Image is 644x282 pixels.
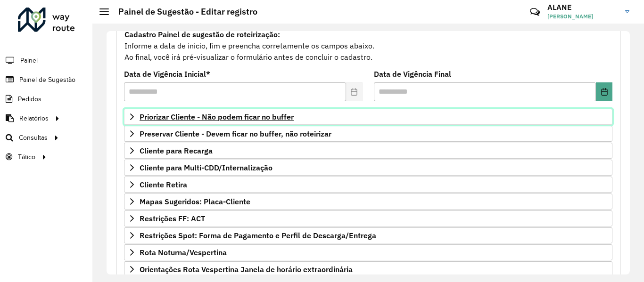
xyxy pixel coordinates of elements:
[140,215,205,222] span: Restrições FF: ACT
[124,109,612,125] a: Priorizar Cliente - Não podem ficar no buffer
[374,68,451,80] label: Data de Vigência Final
[124,177,612,193] a: Cliente Retira
[140,113,294,121] span: Priorizar Cliente - Não podem ficar no buffer
[124,30,280,39] strong: Cadastro Painel de sugestão de roteirização:
[596,82,612,101] button: Choose Date
[124,28,612,63] div: Informe a data de inicio, fim e preencha corretamente os campos abaixo. Ao final, você irá pré-vi...
[124,227,612,243] a: Restrições Spot: Forma de Pagamento e Perfil de Descarga/Entrega
[124,210,612,226] a: Restrições FF: ACT
[547,12,618,21] span: [PERSON_NAME]
[19,113,49,123] span: Relatórios
[140,266,353,273] span: Orientações Rota Vespertina Janela de horário extraordinária
[525,2,545,22] a: Contato Rápido
[124,68,210,80] label: Data de Vigência Inicial
[124,160,612,176] a: Cliente para Multi-CDD/Internalização
[140,147,213,154] span: Cliente para Recarga
[140,130,331,137] span: Preservar Cliente - Devem ficar no buffer, não roteirizar
[18,94,41,104] span: Pedidos
[140,181,187,188] span: Cliente Retira
[140,232,376,239] span: Restrições Spot: Forma de Pagamento e Perfil de Descarga/Entrega
[19,133,48,143] span: Consultas
[19,75,75,85] span: Painel de Sugestão
[124,261,612,277] a: Orientações Rota Vespertina Janela de horário extraordinária
[124,143,612,159] a: Cliente para Recarga
[547,3,618,12] h3: ALANE
[124,126,612,142] a: Preservar Cliente - Devem ficar no buffer, não roteirizar
[140,164,272,171] span: Cliente para Multi-CDD/Internalização
[124,193,612,209] a: Mapas Sugeridos: Placa-Cliente
[140,198,250,205] span: Mapas Sugeridos: Placa-Cliente
[140,249,227,256] span: Rota Noturna/Vespertina
[20,56,38,65] span: Painel
[124,244,612,260] a: Rota Noturna/Vespertina
[18,152,35,162] span: Tático
[109,7,257,17] h2: Painel de Sugestão - Editar registro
